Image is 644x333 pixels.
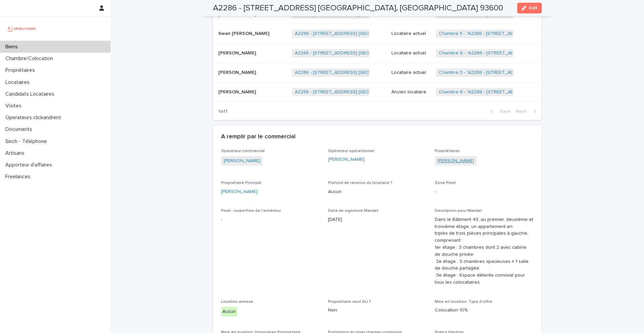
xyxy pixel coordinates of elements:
tr: [PERSON_NAME][PERSON_NAME] A2286 - [STREET_ADDRESS] [GEOGRAPHIC_DATA], [GEOGRAPHIC_DATA] 93600 An... [213,82,542,102]
span: Opérateur opérationnel [328,149,374,153]
span: Plafond de revenus du locataire ? [328,181,392,185]
span: Location annexe [221,300,253,304]
p: Operateurs clickandrent [3,114,66,121]
p: Artisans [3,150,30,156]
a: [PERSON_NAME] [224,157,260,164]
span: Back [496,109,511,114]
span: Opérateur commercial [221,149,265,153]
p: Propriétaires [3,67,40,74]
h2: A remplir par le commercial [221,133,296,141]
p: Locataire actuel [391,70,431,76]
a: [PERSON_NAME] [437,157,474,164]
p: Locataires [3,79,35,86]
tr: [PERSON_NAME][PERSON_NAME] A2286 - [STREET_ADDRESS] [GEOGRAPHIC_DATA], [GEOGRAPHIC_DATA] 93600 Lo... [213,44,542,63]
h2: A2286 - [STREET_ADDRESS] [GEOGRAPHIC_DATA], [GEOGRAPHIC_DATA] 93600 [213,3,503,13]
p: - [435,188,534,195]
span: Description pour Mandat [435,209,482,213]
span: Mise en location: Type d'offre [435,300,492,304]
p: Dans le Bâtiment 43, au premier, deuxième et troisième étage, un appartement en triplex de trois ... [435,216,534,286]
img: UCB0brd3T0yccxBKYDjQ [5,22,38,35]
p: Biens [3,44,23,50]
p: [PERSON_NAME] [218,68,257,76]
button: Next [513,108,542,114]
p: Candidats Locataires [3,91,60,97]
p: Visites [3,103,27,109]
a: A2286 - [STREET_ADDRESS] [GEOGRAPHIC_DATA], [GEOGRAPHIC_DATA] 93600 [295,50,470,56]
p: [DATE] [328,216,427,223]
p: Non [328,307,427,314]
tr: [PERSON_NAME][PERSON_NAME] A2286 - [STREET_ADDRESS] [GEOGRAPHIC_DATA], [GEOGRAPHIC_DATA] 93600 Lo... [213,63,542,82]
button: Edit [517,3,542,13]
p: Locataire actuel [391,50,431,56]
p: Documents [3,126,38,133]
a: A2286 - [STREET_ADDRESS] [GEOGRAPHIC_DATA], [GEOGRAPHIC_DATA] 93600 [295,31,470,37]
p: [PERSON_NAME] [218,49,257,56]
p: - [221,216,320,223]
a: A2286 - [STREET_ADDRESS] [GEOGRAPHIC_DATA], [GEOGRAPHIC_DATA] 93600 [295,89,470,95]
p: Locataire actuel [391,31,431,37]
p: Apporteur d'affaires [3,162,57,168]
p: Colocation 10% [435,307,534,314]
p: [PERSON_NAME] [218,88,257,95]
span: Propriétaire veut GLI ? [328,300,371,304]
p: Chambre/Colocation [3,55,58,62]
a: [PERSON_NAME] [221,188,258,195]
tr: Swan [PERSON_NAME]Swan [PERSON_NAME] A2286 - [STREET_ADDRESS] [GEOGRAPHIC_DATA], [GEOGRAPHIC_DATA... [213,24,542,44]
p: Sinch - Téléphone [3,138,52,145]
div: Aucun [221,307,237,317]
p: Ancien locataire [391,89,431,95]
a: [PERSON_NAME] [328,156,365,163]
span: Pinel : surperficie de l'extérieur [221,209,281,213]
span: Date de signature Mandat [328,209,378,213]
span: Propriétaires [435,149,460,153]
span: Zone Pinel [435,181,456,185]
p: Aucun [328,188,427,195]
p: Swan [PERSON_NAME] [218,30,271,37]
p: 1 of 1 [213,103,233,120]
span: Next [516,109,531,114]
p: Freelances [3,174,36,180]
span: Edit [529,6,537,10]
a: A2286 - [STREET_ADDRESS] [GEOGRAPHIC_DATA], [GEOGRAPHIC_DATA] 93600 [295,70,470,76]
button: Back [485,108,513,114]
span: Propriétaire Principal [221,181,261,185]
